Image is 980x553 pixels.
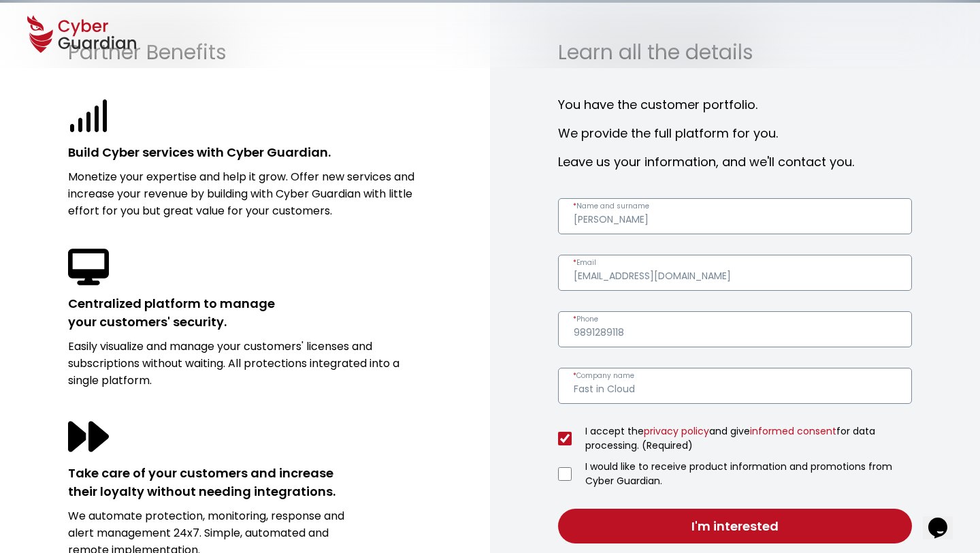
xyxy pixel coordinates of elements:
[558,95,912,114] h4: You have the customer portfolio.
[750,424,836,438] a: informed consent
[558,153,912,171] h4: Leave us your information, and we'll contact you.
[558,124,912,142] h4: We provide the full platform for you.
[585,424,912,453] label: I accept the and give for data processing. (Required)
[68,464,336,500] strong: Take care of your customers and increase their loyalty without needing integrations.
[68,338,422,389] p: Easily visualize and manage your customers' licenses and subscriptions without waiting. All prote...
[644,424,709,438] a: privacy policy
[923,499,966,539] iframe: chat widget
[558,509,912,543] button: I'm interested
[585,460,912,488] label: I would like to receive product information and promotions from Cyber Guardian.
[558,311,912,347] input: Enter a valid phone number.
[68,168,422,219] p: Monetize your expertise and help it grow. Offer new services and increase your revenue by buildin...
[68,295,275,330] strong: Centralized platform to manage your customers' security.
[68,144,331,161] strong: Build Cyber services with Cyber Guardian.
